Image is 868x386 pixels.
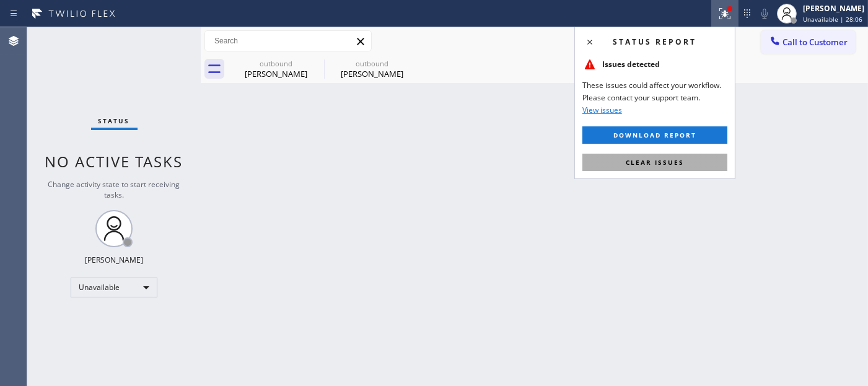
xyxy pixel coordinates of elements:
button: Mute [756,5,773,22]
div: [PERSON_NAME] [85,255,143,265]
button: Call to Customer [761,30,856,54]
div: [PERSON_NAME] [803,3,864,14]
div: Jessica Allen [229,55,323,83]
span: Change activity state to start receiving tasks. [48,179,180,200]
div: [PERSON_NAME] [325,68,419,79]
div: outbound [229,59,323,68]
div: outbound [325,59,419,68]
div: Unavailable [71,278,157,297]
input: Search [205,31,371,51]
span: Unavailable | 28:06 [803,15,862,24]
div: [PERSON_NAME] [229,68,323,79]
div: Jessica Allen [325,55,419,83]
span: No active tasks [45,151,183,172]
span: Call to Customer [783,37,848,48]
span: Status [99,116,130,125]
